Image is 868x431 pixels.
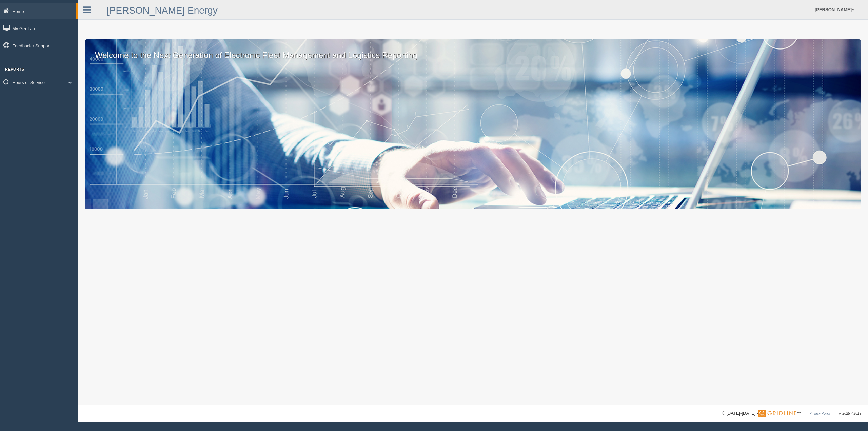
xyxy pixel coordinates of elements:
p: Welcome to the Next Generation of Electronic Fleet Management and Logistics Reporting [85,39,861,61]
a: [PERSON_NAME] Energy [107,5,218,16]
div: © [DATE]-[DATE] - ™ [722,410,861,417]
a: Privacy Policy [809,412,830,415]
img: Gridline [758,410,796,417]
span: v. 2025.4.2019 [839,412,861,415]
